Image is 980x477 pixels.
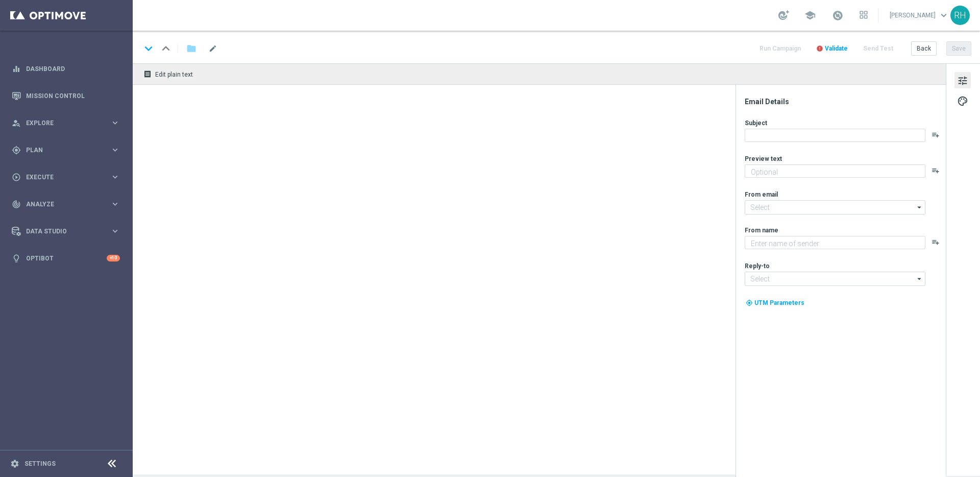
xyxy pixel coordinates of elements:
[11,200,120,208] button: track_changes Analyze keyboard_arrow_right
[12,173,21,182] i: play_circle_outline
[746,299,753,306] i: my_location
[110,118,120,128] i: keyboard_arrow_right
[938,10,949,21] span: keyboard_arrow_down
[26,120,110,126] span: Explore
[804,10,816,21] span: school
[110,199,120,209] i: keyboard_arrow_right
[26,201,110,207] span: Analyze
[745,262,770,270] label: Reply-to
[143,70,152,78] i: receipt
[185,40,198,57] button: folder
[932,166,940,175] button: playlist_add
[208,44,217,53] span: mode_edit
[745,226,778,234] label: From name
[745,272,925,286] input: Select
[12,146,21,155] i: gps_fixed
[932,131,940,139] button: playlist_add
[107,255,120,261] div: +10
[946,41,971,56] button: Save
[745,190,778,199] label: From email
[11,119,120,127] button: person_search Explore keyboard_arrow_right
[911,41,937,56] button: Back
[155,71,193,78] span: Edit plain text
[950,6,970,25] div: RH
[12,200,21,209] i: track_changes
[745,155,782,163] label: Preview text
[26,147,110,153] span: Plan
[915,272,925,285] i: arrow_drop_down
[12,200,110,209] div: Analyze
[954,72,971,88] button: tune
[110,226,120,236] i: keyboard_arrow_right
[12,55,120,82] div: Dashboard
[825,45,848,52] span: Validate
[186,42,197,55] i: folder
[12,254,21,263] i: lightbulb
[12,173,110,182] div: Execute
[754,299,804,306] span: UTM Parameters
[954,92,971,109] button: palette
[815,42,849,56] button: error Validate
[12,118,110,128] div: Explore
[745,119,767,127] label: Subject
[26,82,120,109] a: Mission Control
[11,254,120,263] button: lightbulb Optibot +10
[745,200,925,214] input: Select
[141,67,198,81] button: receipt Edit plain text
[12,64,21,74] i: equalizer
[11,65,120,73] button: equalizer Dashboard
[110,145,120,155] i: keyboard_arrow_right
[11,92,120,100] button: Mission Control
[11,146,120,154] button: gps_fixed Plan keyboard_arrow_right
[26,55,120,82] a: Dashboard
[915,201,925,214] i: arrow_drop_down
[957,74,968,87] span: tune
[26,245,107,272] a: Optibot
[110,172,120,182] i: keyboard_arrow_right
[26,174,110,180] span: Execute
[26,228,110,234] span: Data Studio
[745,97,945,106] div: Email Details
[12,146,110,155] div: Plan
[11,173,120,181] button: play_circle_outline Execute keyboard_arrow_right
[24,461,56,467] a: Settings
[12,118,21,128] i: person_search
[141,41,156,56] i: keyboard_arrow_down
[932,238,940,246] button: playlist_add
[11,227,120,235] button: Data Studio keyboard_arrow_right
[889,8,950,23] a: [PERSON_NAME]keyboard_arrow_down
[10,459,19,468] i: settings
[12,82,120,109] div: Mission Control
[816,45,823,52] i: error
[12,245,120,272] div: Optibot
[12,227,110,236] div: Data Studio
[957,94,968,108] span: palette
[745,297,805,308] button: my_location UTM Parameters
